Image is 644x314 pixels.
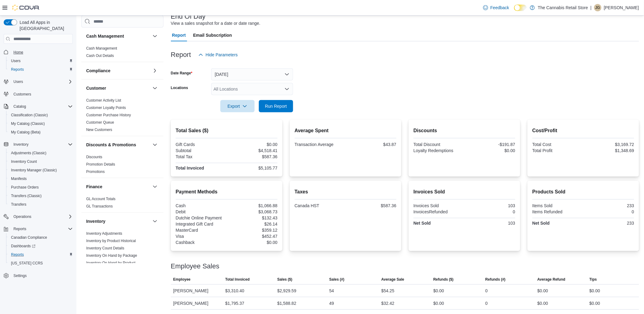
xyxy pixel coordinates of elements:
span: Classification (Classic) [11,113,48,118]
div: Total Cost [532,142,582,147]
span: Promotion Details [86,162,115,167]
a: [US_STATE] CCRS [9,260,45,267]
a: Inventory by Product Historical [86,239,136,243]
button: Users [6,57,75,65]
button: Export [220,100,255,112]
span: Catalog [11,103,73,110]
button: My Catalog (Beta) [6,128,75,136]
div: View a sales snapshot for a date or date range. [171,20,260,27]
span: GL Transactions [86,204,113,209]
div: $26.14 [228,222,278,226]
h2: Total Sales ($) [176,127,278,134]
span: New Customers [86,127,112,132]
button: Customer [151,84,159,92]
a: Inventory Count [9,158,39,165]
button: Manifests [6,174,75,183]
div: Loyalty Redemptions [414,148,463,153]
div: $452.47 [228,234,278,239]
h3: Employee Sales [171,263,219,270]
h2: Taxes [295,188,396,196]
span: Inventory Adjustments [86,231,122,236]
div: $0.00 [590,287,600,294]
span: Discounts [86,155,102,159]
h3: Cash Management [86,33,124,39]
span: Canadian Compliance [9,234,73,241]
span: Users [11,58,20,63]
a: Transfers (Classic) [9,192,44,200]
a: Inventory Manager (Classic) [9,166,59,174]
div: Discounts & Promotions [81,153,164,178]
h3: Report [171,51,191,58]
div: $0.00 [466,148,515,153]
nav: Complex example [4,45,73,296]
span: Reports [13,226,26,231]
div: $0.00 [228,240,278,245]
h3: End Of Day [171,13,206,20]
div: 0 [485,287,488,294]
div: Invoices Sold [414,203,463,208]
span: Dashboards [11,244,35,249]
button: Discounts & Promotions [151,141,159,148]
div: $132.43 [228,215,278,220]
button: Users [11,78,25,85]
h3: Customer [86,85,106,91]
span: Sales (#) [329,277,344,282]
span: Users [13,79,23,84]
span: Users [11,78,73,85]
span: Settings [11,272,73,279]
span: Dark Mode [514,11,514,11]
a: Dashboards [6,242,75,250]
button: Reports [6,250,75,259]
h2: Cost/Profit [532,127,634,134]
div: Cash [176,203,226,208]
div: 233 [584,221,634,226]
span: Customers [11,90,73,98]
span: Email Subscription [193,29,232,41]
button: Reports [11,225,29,233]
div: $0.00 [433,287,444,294]
div: [PERSON_NAME] [171,297,223,309]
button: Home [1,47,75,56]
button: Finance [151,183,159,190]
a: Manifests [9,175,29,182]
button: Customer [86,85,150,91]
div: Customer [81,97,164,136]
div: Cashback [176,240,226,245]
div: Total Profit [532,148,582,153]
a: Feedback [481,2,512,14]
div: InvoicesRefunded [414,209,463,214]
span: Sales ($) [277,277,292,282]
span: Reports [9,66,73,73]
span: Purchase Orders [11,185,39,190]
button: Settings [1,271,75,280]
a: Home [11,49,26,56]
span: Classification (Classic) [9,111,73,119]
span: Adjustments (Classic) [9,149,73,157]
button: Hide Parameters [196,49,240,61]
a: Purchase Orders [9,184,41,191]
a: Customer Purchase History [86,113,131,117]
span: GL Account Totals [86,196,116,201]
span: [US_STATE] CCRS [11,261,43,266]
a: Inventory Adjustments [86,231,122,236]
div: $3,310.40 [225,287,244,294]
div: $1,795.37 [225,300,244,307]
h2: Payment Methods [176,188,278,196]
button: [US_STATE] CCRS [6,259,75,267]
span: Cash Out Details [86,53,114,58]
p: | [591,4,592,11]
span: Average Refund [537,277,565,282]
div: $4,518.41 [228,148,278,153]
button: Reports [6,65,75,74]
button: Classification (Classic) [6,111,75,119]
div: Items Refunded [532,209,582,214]
span: Tips [590,277,597,282]
div: 54 [329,287,334,294]
span: Catalog [13,104,26,109]
span: Operations [11,213,73,220]
div: Transaction Average [295,142,344,147]
div: -$191.87 [466,142,515,147]
span: Feedback [491,5,509,11]
div: $359.12 [228,228,278,233]
button: Cash Management [151,32,159,40]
